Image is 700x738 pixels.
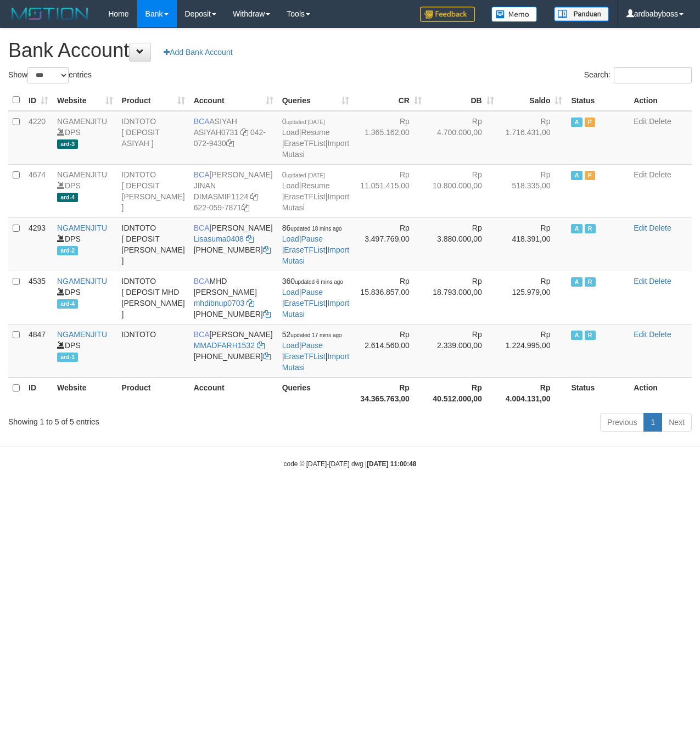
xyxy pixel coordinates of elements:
a: EraseTFList [284,139,325,148]
a: Import Mutasi [282,352,349,372]
a: 1 [643,413,662,432]
span: Running [585,224,596,233]
span: | | | [282,277,349,318]
span: Active [571,277,582,287]
a: Copy 6220597871 to clipboard [242,203,249,212]
td: Rp 15.836.857,00 [354,271,426,324]
span: 52 [282,330,342,339]
span: Paused [585,171,596,180]
a: Load [282,181,299,190]
th: Queries: activate to sort column ascending [278,90,354,111]
span: | | | [282,223,349,265]
td: IDNTOTO [ DEPOSIT [PERSON_NAME] ] [117,164,189,217]
a: Lisasuma0408 [194,234,244,243]
a: EraseTFList [284,299,325,307]
th: Product [117,377,189,409]
a: NGAMENJITU [57,117,107,126]
th: Action [629,377,692,409]
td: 4220 [24,111,53,165]
span: Active [571,331,582,340]
label: Show entries [8,67,92,83]
td: DPS [53,324,117,377]
a: MMADFARH1532 [194,341,255,350]
a: Import Mutasi [282,192,349,212]
span: Paused [585,118,596,127]
th: ID [24,377,53,409]
a: Copy Lisasuma0408 to clipboard [246,234,254,243]
a: Copy DIMASMIF1124 to clipboard [250,192,258,201]
td: Rp 125.979,00 [499,271,567,324]
a: Delete [649,117,671,126]
th: Rp 4.004.131,00 [499,377,567,409]
td: DPS [53,111,117,165]
td: DPS [53,164,117,217]
th: Website: activate to sort column ascending [53,90,117,111]
a: EraseTFList [284,245,325,254]
a: Import Mutasi [282,139,349,159]
td: Rp 2.614.560,00 [354,324,426,377]
th: Queries [278,377,354,409]
td: IDNTOTO [ DEPOSIT [PERSON_NAME] ] [117,217,189,271]
label: Search: [584,67,692,83]
td: Rp 11.051.415,00 [354,164,426,217]
span: | | | [282,170,349,212]
th: Rp 40.512.000,00 [426,377,499,409]
a: DIMASMIF1124 [194,192,249,201]
a: Edit [634,223,647,232]
div: Showing 1 to 5 of 5 entries [8,412,283,427]
span: 0 [282,170,325,179]
a: Load [282,128,299,137]
td: Rp 3.497.769,00 [354,217,426,271]
a: Load [282,234,299,243]
td: 4674 [24,164,53,217]
span: updated 6 mins ago [295,279,343,285]
th: Action [629,90,692,111]
a: Edit [634,277,647,286]
th: Saldo: activate to sort column ascending [499,90,567,111]
a: Load [282,341,299,350]
span: BCA [194,330,210,339]
a: EraseTFList [284,192,325,201]
span: updated [DATE] [286,172,324,178]
input: Search: [614,67,692,83]
td: 4847 [24,324,53,377]
td: IDNTOTO [ DEPOSIT MHD [PERSON_NAME] ] [117,271,189,324]
a: Resume [301,128,329,137]
span: Running [585,277,596,287]
span: ard-2 [57,246,78,255]
span: ard-4 [57,193,78,202]
a: Load [282,288,299,297]
a: Delete [649,223,671,232]
img: MOTION_logo.png [8,5,92,22]
a: NGAMENJITU [57,223,107,232]
a: Edit [634,330,647,339]
a: Delete [649,330,671,339]
strong: [DATE] 11:00:48 [367,460,416,468]
a: Copy MMADFARH1532 to clipboard [257,341,265,350]
a: Copy 8692565770 to clipboard [263,352,271,361]
a: Pause [301,288,323,297]
a: Import Mutasi [282,245,349,265]
span: ard-1 [57,353,78,362]
span: updated [DATE] [286,119,324,125]
a: Previous [600,413,644,432]
a: Delete [649,170,671,179]
span: updated 17 mins ago [290,332,341,338]
td: Rp 2.339.000,00 [426,324,499,377]
th: Status [567,90,629,111]
a: Add Bank Account [156,43,239,62]
th: Rp 34.365.763,00 [354,377,426,409]
th: Account: activate to sort column ascending [189,90,278,111]
td: [PERSON_NAME] [PHONE_NUMBER] [189,324,278,377]
a: Edit [634,117,647,126]
a: ASIYAH0731 [194,128,238,137]
small: code © [DATE]-[DATE] dwg | [284,460,417,468]
th: DB: activate to sort column ascending [426,90,499,111]
td: 4535 [24,271,53,324]
a: Copy 6127014479 to clipboard [263,245,271,254]
td: DPS [53,271,117,324]
th: Product: activate to sort column ascending [117,90,189,111]
span: BCA [194,117,210,126]
td: IDNTOTO [117,324,189,377]
td: ASIYAH 042-072-9430 [189,111,278,165]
